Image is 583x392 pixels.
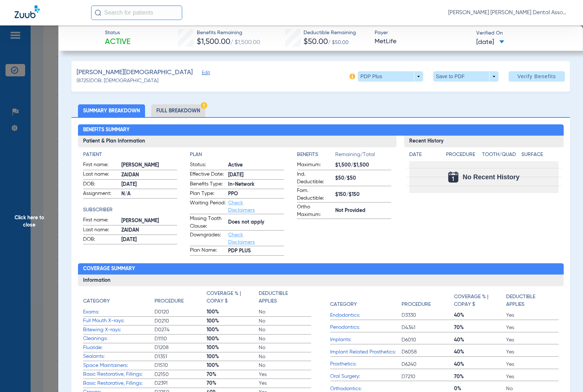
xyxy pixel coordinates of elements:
[349,73,355,79] img: info-icon
[506,290,558,311] app-breakdown-title: Deductible Applies
[454,348,506,356] span: 40%
[330,324,402,331] span: Periodontics:
[228,161,284,169] span: Active
[506,293,555,308] h4: Deductible Applies
[228,190,284,198] span: PPO
[83,335,154,343] span: Cleanings:
[83,161,119,170] span: First name:
[78,275,564,286] h3: Information
[190,151,284,159] app-breakdown-title: Plan
[335,191,391,199] span: $150/$150
[207,326,259,333] span: 100%
[190,231,226,246] span: Downgrades:
[202,70,208,77] span: Edit
[83,216,119,225] span: First name:
[190,180,226,189] span: Benefits Type:
[154,308,207,316] span: D0120
[154,297,184,305] h4: Procedure
[228,232,255,245] a: Check Disclaimers
[154,335,207,343] span: D1110
[154,353,207,360] span: D1351
[83,344,154,352] span: Fluoride:
[402,373,454,380] span: D7210
[330,312,402,319] span: Endodontics:
[297,203,333,219] span: Ortho Maximum:
[476,29,571,37] span: Verified On
[83,206,177,214] h4: Subscriber
[105,29,130,37] span: Status
[454,312,506,319] span: 40%
[547,357,583,392] iframe: Chat Widget
[83,297,110,305] h4: Category
[454,324,506,331] span: 70%
[154,317,207,325] span: D0210
[506,348,558,356] span: Yes
[330,360,402,368] span: Prosthetics:
[448,9,568,16] span: [PERSON_NAME] [PERSON_NAME] Dental Associates
[482,151,519,159] h4: Tooth/Quad
[83,353,154,360] span: Sealants:
[83,308,154,316] span: Exams:
[259,317,311,325] span: No
[259,308,311,316] span: No
[259,290,311,308] app-breakdown-title: Deductible Applies
[328,40,349,45] span: / $50.00
[335,161,391,169] span: $1,500/$1,500
[105,37,130,47] span: Active
[154,362,207,369] span: D1510
[154,344,207,351] span: D1208
[330,348,402,356] span: Implant Related Prosthetics:
[330,290,402,311] app-breakdown-title: Category
[83,190,119,199] span: Assignment:
[259,371,311,378] span: Yes
[454,373,506,380] span: 70%
[506,312,558,319] span: Yes
[83,371,154,378] span: Basic Restorative, Fillings:
[77,77,159,85] span: (8725) DOB: [DEMOGRAPHIC_DATA]
[83,380,154,387] span: Basic Restorative, Fillings:
[228,181,284,188] span: In-Network
[402,361,454,368] span: D6240
[201,102,207,109] img: Hazard
[207,308,259,316] span: 100%
[402,348,454,356] span: D6058
[521,151,558,159] h4: Surface
[297,151,335,161] app-breakdown-title: Benefits
[95,9,101,16] img: Search Icon
[506,324,558,331] span: Yes
[259,290,307,305] h4: Deductible Applies
[297,161,333,170] span: Maximum:
[78,136,397,147] h3: Patient & Plan Information
[190,190,226,199] span: Plan Type:
[409,151,440,159] h4: Date
[402,312,454,319] span: D3330
[297,171,333,186] span: Ind. Deductible:
[304,29,356,37] span: Deductible Remaining
[190,161,226,170] span: Status:
[83,180,119,189] span: DOB:
[207,290,259,308] app-breakdown-title: Coverage % | Copay $
[83,226,119,235] span: Last name:
[78,124,564,136] h2: Benefits Summary
[409,151,440,161] app-breakdown-title: Date
[259,362,311,369] span: No
[509,71,565,81] button: Verify Benefits
[517,73,556,79] span: Verify Benefits
[304,38,328,46] span: $50.00
[506,361,558,368] span: Yes
[190,247,226,255] span: Plan Name:
[297,187,333,202] span: Fam. Deductible:
[83,151,177,159] h4: Patient
[358,71,423,81] button: PDP Plus
[83,326,154,334] span: Bitewing X-rays:
[228,200,255,213] a: Check Disclaimers
[190,171,226,179] span: Effective Date:
[482,151,519,161] app-breakdown-title: Tooth/Quad
[154,326,207,333] span: D0274
[228,219,284,226] span: Does not apply
[190,199,226,214] span: Waiting Period:
[448,172,458,183] img: Calendar
[506,336,558,344] span: Yes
